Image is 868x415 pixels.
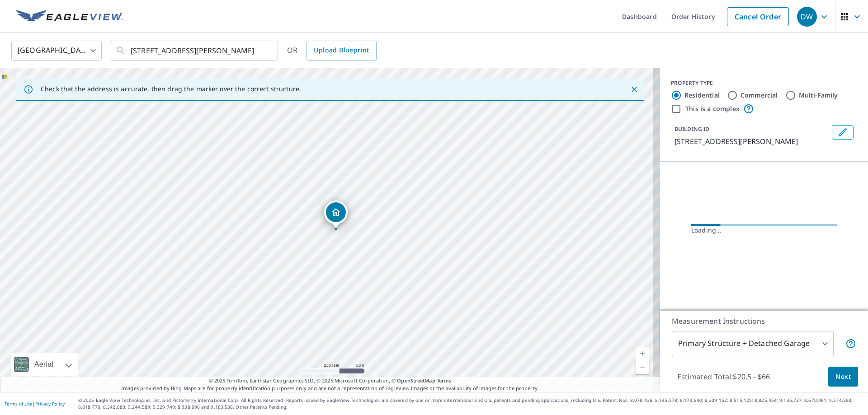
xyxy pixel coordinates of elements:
a: Current Level 17, Zoom Out [636,360,649,374]
span: Upload Blueprint [314,45,369,56]
p: © 2025 Eagle View Technologies, Inc. and Pictometry International Corp. All Rights Reserved. Repo... [78,397,863,410]
a: Upload Blueprint [307,41,376,61]
p: [STREET_ADDRESS][PERSON_NAME] [675,136,828,147]
a: Current Level 17, Zoom In [636,347,649,360]
p: Estimated Total: $20.5 - $66 [670,367,777,387]
button: Close [628,84,640,95]
span: © 2025 TomTom, Earthstar Geographics SIO, © 2025 Microsoft Corporation, © [209,377,452,385]
span: Next [835,371,851,382]
p: | [5,401,65,406]
button: Next [828,367,858,387]
div: OR [287,41,377,61]
p: BUILDING ID [675,125,709,133]
div: Loading… [691,226,837,235]
a: OpenStreetMap [397,377,435,384]
label: Residential [684,91,720,100]
p: Measurement Instructions [672,316,856,326]
a: Terms [437,377,452,384]
p: Check that the address is accurate, then drag the marker over the correct structure. [41,85,301,93]
div: Dropped pin, building 1, Residential property, 59100 Annah Dr New Hudson, MI 48165 [324,201,348,228]
div: DW [797,7,817,27]
div: Primary Structure + Detached Garage [672,331,834,356]
img: EV Logo [16,10,123,23]
label: Commercial [741,91,778,100]
div: Aerial [11,353,78,376]
label: This is a complex [685,104,740,113]
button: Edit building 1 [832,125,854,140]
a: Privacy Policy [35,401,65,407]
label: Multi-Family [799,91,838,100]
input: Search by address or latitude-longitude [131,38,259,63]
div: PROPERTY TYPE [671,79,857,87]
span: Your report will include the primary structure and a detached garage if one exists. [845,338,856,349]
div: Aerial [32,353,56,376]
a: Cancel Order [727,7,789,26]
div: [GEOGRAPHIC_DATA] [11,38,102,63]
a: Terms of Use [5,401,33,407]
